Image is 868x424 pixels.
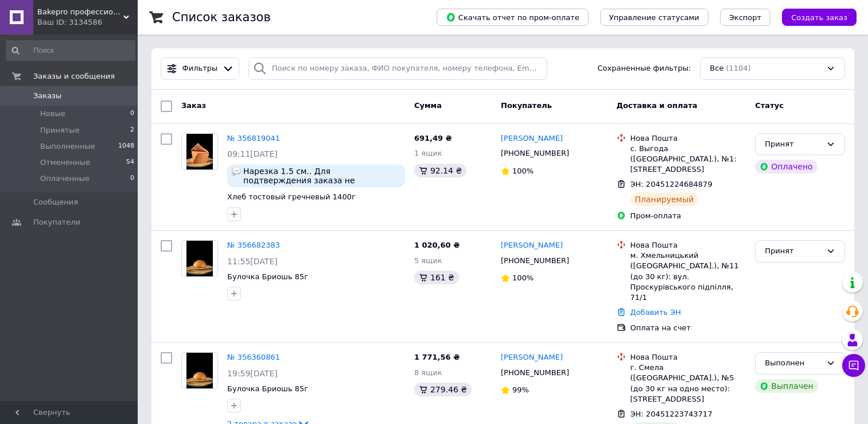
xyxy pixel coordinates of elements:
a: [PERSON_NAME] [501,133,563,144]
span: Сообщения [33,197,78,207]
span: 09:11[DATE] [227,149,278,159]
span: Управление статусами [609,13,699,22]
div: 161 ₴ [414,271,459,284]
span: Покупатели [33,217,80,228]
span: 0 [130,174,134,184]
span: ЭН: 20451224684879 [630,180,713,188]
span: Принятые [40,125,80,136]
span: Отмененные [40,157,90,168]
span: Оплаченные [40,174,89,184]
span: Новые [40,109,65,119]
span: Статус [755,101,784,110]
span: 100% [512,167,534,175]
div: Оплата на счет [630,323,746,333]
div: Выполнен [765,357,822,369]
a: Создать заказ [770,13,857,21]
div: с. Выгода ([GEOGRAPHIC_DATA].), №1: [STREET_ADDRESS] [630,144,746,175]
span: 11:55[DATE] [227,257,278,266]
span: Сумма [414,101,442,110]
span: ЭН: 20451223743717 [630,410,713,418]
div: 92.14 ₴ [414,164,466,178]
span: 691,49 ₴ [414,134,452,142]
div: 279.46 ₴ [414,383,472,396]
span: 0 [130,109,134,119]
button: Экспорт [720,9,770,26]
span: Покупатель [501,101,552,110]
a: Булочка Бриошь 85г [227,272,308,281]
span: 1 771,56 ₴ [414,353,460,361]
div: Принят [765,138,822,151]
div: Нова Пошта [630,352,746,363]
img: Фото товару [186,241,213,276]
a: Булочка Бриошь 85г [227,384,308,393]
div: Ваш ID: 3134586 [37,17,138,28]
span: Скачать отчет по пром-оплате [446,12,579,22]
span: (1104) [726,64,750,72]
button: Скачать отчет по пром-оплате [437,9,589,26]
span: Bakepro профессиональная выпечка [37,7,123,17]
a: Добавить ЭН [630,308,681,317]
div: [PHONE_NUMBER] [499,253,571,268]
span: Создать заказ [791,13,847,22]
button: Создать заказ [782,9,857,26]
a: Фото товару [181,133,218,170]
span: 1 ящик [414,149,442,157]
a: Фото товару [181,240,218,277]
a: [PERSON_NAME] [501,240,563,251]
button: Чат с покупателем [842,354,865,377]
div: г. Смела ([GEOGRAPHIC_DATA].), №5 (до 30 кг на одно место): [STREET_ADDRESS] [630,363,746,404]
div: Пром-оплата [630,211,746,221]
div: Планируемый [630,192,699,206]
span: 100% [512,273,534,282]
span: Экспорт [729,13,761,22]
div: Нова Пошта [630,240,746,250]
input: Поиск по номеру заказа, ФИО покупателя, номеру телефона, Email, номеру накладной [248,57,547,80]
div: м. Хмельницький ([GEOGRAPHIC_DATA].), №11 (до 30 кг): вул. Проскурівського підпілля, 71/1 [630,250,746,303]
span: Заказы и сообщения [33,71,115,82]
span: 54 [126,157,134,168]
div: Оплачено [755,160,817,174]
span: Все [710,63,723,74]
img: :speech_balloon: [232,167,241,176]
img: Фото товару [186,353,213,388]
span: Фильтры [182,63,218,74]
a: № 356682383 [227,241,280,249]
span: 8 ящик [414,368,442,377]
div: Нова Пошта [630,133,746,144]
div: Выплачен [755,379,818,393]
div: [PHONE_NUMBER] [499,365,571,380]
span: Нарезка 1.5 см.. Для подтверждения заказа не перезванивайте! [243,167,400,185]
span: 2 [130,125,134,136]
a: Фото товару [181,352,218,389]
span: Заказ [181,101,206,110]
input: Поиск [6,40,135,61]
span: Доставка и оплата [617,101,698,110]
h1: Список заказов [172,10,271,24]
a: № 356360861 [227,353,280,361]
span: 5 ящик [414,256,442,265]
div: [PHONE_NUMBER] [499,146,571,161]
span: Выполненные [40,141,95,152]
a: № 356819041 [227,134,280,142]
div: Принят [765,245,822,257]
button: Управление статусами [600,9,709,26]
span: Сохраненные фильтры: [598,63,691,74]
a: Хлеб тостовый гречневый 1400г [227,192,356,201]
span: 99% [512,386,529,394]
img: Фото товару [186,134,213,169]
span: 1 020,60 ₴ [414,241,460,249]
span: 1048 [118,141,134,152]
span: Заказы [33,91,61,101]
span: 19:59[DATE] [227,369,278,378]
a: [PERSON_NAME] [501,352,563,363]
